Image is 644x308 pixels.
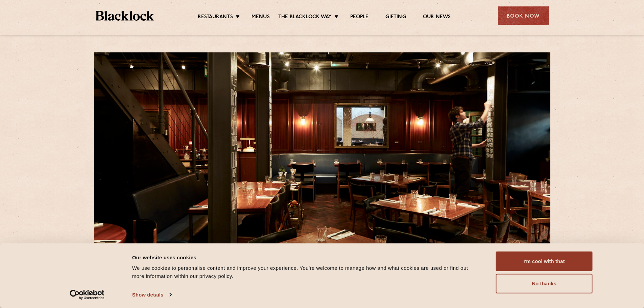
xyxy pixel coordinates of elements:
[132,253,481,261] div: Our website uses cookies
[198,14,233,21] a: Restaurants
[496,252,593,271] button: I'm cool with that
[278,14,332,21] a: The Blacklock Way
[57,290,117,300] a: Usercentrics Cookiebot - opens in a new window
[132,290,171,300] a: Show details
[350,14,368,21] a: People
[96,11,154,21] img: BL_Textured_Logo-footer-cropped.svg
[496,274,593,293] button: No thanks
[252,14,270,21] a: Menus
[132,264,481,280] div: We use cookies to personalise content and improve your experience. You're welcome to manage how a...
[385,14,406,21] a: Gifting
[423,14,451,21] a: Our News
[498,6,549,25] div: Book Now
